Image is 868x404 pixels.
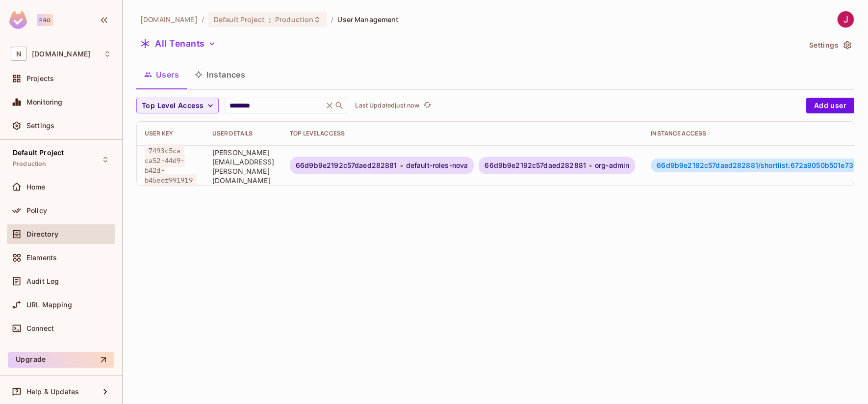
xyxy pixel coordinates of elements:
li: / [202,15,204,24]
button: refresh [421,100,433,111]
div: User Key [145,130,197,137]
button: Users [136,62,187,87]
span: Settings [26,122,54,130]
span: URL Mapping [26,301,72,309]
button: Upgrade [8,352,114,368]
span: Home [26,183,46,191]
button: Settings [805,37,854,53]
span: Production [13,160,47,168]
button: Instances [187,62,253,87]
span: : [268,16,272,24]
button: All Tenants [136,36,220,52]
li: / [331,15,333,24]
span: Monitoring [26,98,63,106]
span: N [11,47,27,61]
span: org-admin [595,162,629,169]
span: default-roles-nova [406,162,468,169]
span: 7493c5ca-ca52-44d9-b42d-b45eef991919 [145,144,197,187]
span: [PERSON_NAME][EMAIL_ADDRESS][PERSON_NAME][DOMAIN_NAME] [212,148,274,185]
div: Pro [37,14,53,26]
span: User Management [337,15,399,24]
span: Projects [26,75,54,82]
div: Top Level Access [290,130,635,137]
span: Default Project [13,149,64,157]
span: Default Project [214,15,265,24]
span: Workspace: nebula.io [32,50,90,58]
span: 66d9b9e2192c57daed282881 [485,162,586,169]
span: the active workspace [140,15,198,24]
span: Elements [26,254,57,262]
span: Connect [26,324,54,332]
span: Click to refresh data [419,100,433,111]
span: Policy [26,207,47,215]
span: Audit Log [26,277,59,285]
span: Help & Updates [26,388,79,396]
span: Directory [26,230,58,238]
button: Top Level Access [136,98,219,113]
div: User Details [212,130,274,137]
span: 66d9b9e2192c57daed282881 [296,162,397,169]
span: refresh [423,101,432,110]
img: Jon Erdman [838,11,854,27]
span: Top Level Access [142,100,204,112]
img: SReyMgAAAABJRU5ErkJggg== [9,11,27,29]
p: Last Updated just now [355,102,419,109]
span: Production [275,15,313,24]
button: Add user [806,98,854,113]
